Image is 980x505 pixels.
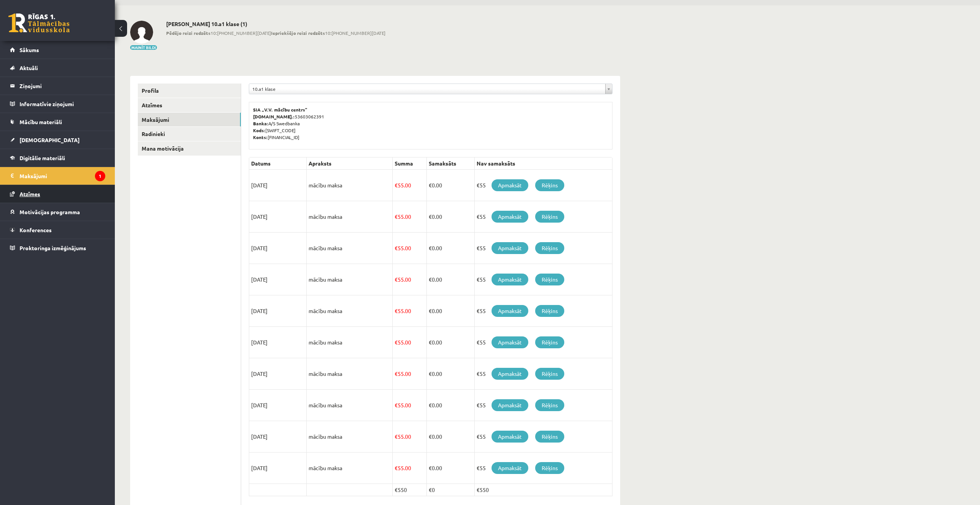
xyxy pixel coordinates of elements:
a: [DEMOGRAPHIC_DATA] [10,131,105,149]
td: 0.00 [426,327,474,358]
td: [DATE] [249,327,307,358]
span: € [395,182,398,189]
td: 0.00 [426,390,474,421]
span: € [429,339,432,346]
td: 0.00 [426,170,474,201]
a: Rēķins [535,274,564,285]
td: [DATE] [249,358,307,390]
a: Atzīmes [10,185,105,203]
td: mācību maksa [307,421,393,453]
a: Atzīmes [138,98,241,112]
td: mācību maksa [307,295,393,327]
a: Apmaksāt [492,368,528,380]
span: € [429,213,432,220]
td: 0.00 [426,358,474,390]
span: € [395,307,398,314]
a: Rēķins [535,242,564,254]
td: [DATE] [249,170,307,201]
th: Nav samaksāts [474,157,612,170]
span: € [395,339,398,346]
td: €55 [474,295,612,327]
td: 55.00 [393,264,427,295]
span: € [395,244,398,251]
a: Rēķins [535,336,564,348]
span: € [429,402,432,408]
td: 0.00 [426,201,474,233]
td: €550 [474,484,612,496]
td: €550 [393,484,427,496]
span: € [395,433,398,440]
td: 55.00 [393,170,427,201]
span: Aktuāli [20,64,38,71]
th: Summa [393,157,427,170]
span: € [429,244,432,251]
legend: Informatīvie ziņojumi [20,95,105,113]
td: mācību maksa [307,327,393,358]
a: Ziņojumi [10,77,105,95]
td: 0.00 [426,264,474,295]
a: Mācību materiāli [10,113,105,131]
td: mācību maksa [307,233,393,264]
span: € [395,370,398,377]
td: €55 [474,170,612,201]
span: € [429,276,432,283]
td: 55.00 [393,390,427,421]
td: 55.00 [393,295,427,327]
span: € [429,433,432,440]
a: Apmaksāt [492,242,528,254]
a: Rēķins [535,399,564,411]
span: € [395,402,398,408]
b: Banka: [253,120,268,126]
td: 55.00 [393,358,427,390]
a: Apmaksāt [492,399,528,411]
b: Pēdējo reizi redzēts [166,30,211,36]
td: mācību maksa [307,170,393,201]
a: Rēķins [535,179,564,191]
a: Apmaksāt [492,336,528,348]
legend: Ziņojumi [20,77,105,95]
td: [DATE] [249,421,307,453]
a: Proktoringa izmēģinājums [10,239,105,257]
p: 53603062391 A/S Swedbanka [SWIFT_CODE] [FINANCIAL_ID] [253,106,608,141]
td: [DATE] [249,201,307,233]
a: Konferences [10,221,105,239]
b: Kods: [253,127,265,133]
td: €55 [474,421,612,453]
a: Apmaksāt [492,431,528,443]
a: Apmaksāt [492,274,528,285]
td: [DATE] [249,453,307,484]
span: € [395,276,398,283]
td: €55 [474,390,612,421]
a: Rīgas 1. Tālmācības vidusskola [8,13,70,33]
td: mācību maksa [307,453,393,484]
a: Digitālie materiāli [10,149,105,167]
i: 1 [95,171,105,181]
td: mācību maksa [307,201,393,233]
td: 55.00 [393,453,427,484]
a: Rēķins [535,305,564,317]
a: Maksājumi1 [10,167,105,185]
a: Apmaksāt [492,462,528,474]
td: €55 [474,327,612,358]
span: Sākums [20,46,39,53]
a: Motivācijas programma [10,203,105,221]
a: Profils [138,84,241,98]
td: €55 [474,233,612,264]
a: Rēķins [535,368,564,380]
span: € [429,307,432,314]
a: Rēķins [535,462,564,474]
th: Apraksts [307,157,393,170]
td: €55 [474,358,612,390]
span: € [429,370,432,377]
span: [DEMOGRAPHIC_DATA] [20,136,80,143]
span: Digitālie materiāli [20,154,65,161]
td: 55.00 [393,233,427,264]
td: 55.00 [393,201,427,233]
td: 0.00 [426,453,474,484]
span: € [395,213,398,220]
legend: Maksājumi [20,167,105,185]
span: € [429,464,432,471]
td: 0.00 [426,421,474,453]
td: 55.00 [393,327,427,358]
a: Radinieki [138,127,241,141]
